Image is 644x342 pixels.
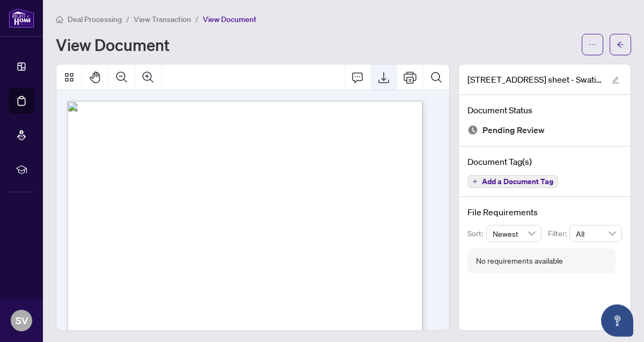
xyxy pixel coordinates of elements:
[476,255,563,267] div: No requirements available
[195,13,199,25] li: /
[16,313,28,328] span: SV
[126,13,129,25] li: /
[9,8,34,28] img: logo
[467,125,478,135] img: Document Status
[548,228,569,239] p: Filter:
[612,76,619,84] span: edit
[467,104,622,117] h4: Document Status
[467,73,602,86] span: [STREET_ADDRESS] sheet - Swati to Review.pdf
[56,16,63,23] span: home
[467,206,622,219] h4: File Requirements
[576,225,616,242] span: All
[601,304,633,337] button: Open asap
[617,41,624,48] span: arrow-left
[68,14,122,24] span: Deal Processing
[134,14,191,24] span: View Transaction
[56,36,170,53] h1: View Document
[467,155,622,168] h4: Document Tag(s)
[203,14,257,24] span: View Document
[467,228,486,239] p: Sort:
[467,175,558,188] button: Add a Document Tag
[472,179,478,184] span: plus
[482,178,553,185] span: Add a Document Tag
[482,123,545,137] span: Pending Review
[589,41,596,48] span: ellipsis
[493,225,536,242] span: Newest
